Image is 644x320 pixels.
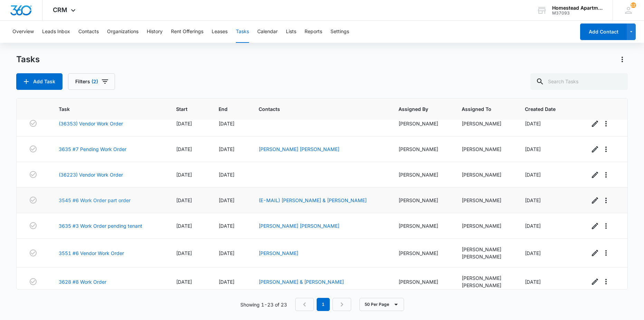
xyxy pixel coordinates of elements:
button: Contacts [78,21,99,43]
button: Add Task [16,73,63,90]
span: Task [59,105,149,113]
span: [DATE] [525,250,541,256]
span: [DATE] [219,250,234,256]
nav: Pagination [295,298,351,311]
div: [PERSON_NAME] [462,120,508,127]
div: [PERSON_NAME] [462,171,508,178]
div: notifications count [631,2,636,8]
span: [DATE] [525,223,541,229]
div: [PERSON_NAME] [398,120,445,127]
span: [DATE] [219,146,234,152]
a: (36223) Vendor Work Order [59,171,123,178]
span: [DATE] [219,197,234,203]
span: Created Date [525,105,563,113]
span: [DATE] [176,121,192,126]
button: Overview [12,21,34,43]
span: Contacts [259,105,372,113]
button: Rent Offerings [171,21,203,43]
input: Search Tasks [530,73,628,90]
a: [PERSON_NAME] [259,250,298,256]
div: [PERSON_NAME] [398,197,445,204]
button: Leads Inbox [42,21,70,43]
span: [DATE] [525,197,541,203]
div: [PERSON_NAME] [462,246,508,253]
span: (2) [92,79,98,84]
button: Reports [305,21,322,43]
p: Showing 1-23 of 23 [240,301,287,308]
div: [PERSON_NAME] [398,145,445,153]
span: [DATE] [176,197,192,203]
a: (E-MAIL) [PERSON_NAME] & [PERSON_NAME] [259,197,367,203]
div: [PERSON_NAME] [462,253,508,260]
a: [PERSON_NAME] [PERSON_NAME] [259,146,339,152]
button: Settings [330,21,349,43]
a: 3551 #6 Vendor Work Order [59,250,124,257]
a: 3635 #7 Pending Work Order [59,145,126,153]
a: [PERSON_NAME] & [PERSON_NAME] [259,279,344,285]
button: 50 Per Page [359,298,404,311]
button: Add Contact [580,23,627,40]
div: account name [552,5,603,11]
span: CRM [53,6,67,13]
div: [PERSON_NAME] [462,282,508,289]
div: [PERSON_NAME] [398,222,445,229]
a: [PERSON_NAME] [PERSON_NAME] [259,223,339,229]
button: History [147,21,163,43]
span: [DATE] [525,146,541,152]
span: [DATE] [176,146,192,152]
span: [DATE] [525,121,541,126]
span: 121 [631,2,636,8]
span: End [219,105,232,113]
div: account id [552,11,603,16]
a: (36353) Vendor Work Order [59,120,123,127]
span: [DATE] [219,172,234,178]
div: [PERSON_NAME] [398,171,445,178]
div: [PERSON_NAME] [462,222,508,229]
span: [DATE] [176,223,192,229]
span: Assigned By [398,105,435,113]
div: [PERSON_NAME] [462,274,508,282]
span: [DATE] [525,279,541,285]
div: [PERSON_NAME] [462,145,508,153]
span: [DATE] [219,279,234,285]
span: [DATE] [176,279,192,285]
em: 1 [317,298,330,311]
a: 3545 #6 Work Order part order [59,197,131,204]
div: [PERSON_NAME] [462,197,508,204]
span: [DATE] [219,121,234,126]
button: Filters(2) [68,73,115,90]
span: [DATE] [176,172,192,178]
span: Assigned To [462,105,498,113]
button: Calendar [257,21,278,43]
button: Lists [286,21,296,43]
div: [PERSON_NAME] [398,250,445,257]
span: [DATE] [525,172,541,178]
button: Actions [617,54,628,65]
a: 3628 #8 Work Order [59,278,106,285]
div: [PERSON_NAME] [398,278,445,285]
span: Start [176,105,192,113]
span: [DATE] [219,223,234,229]
span: [DATE] [176,250,192,256]
button: Tasks [236,21,249,43]
button: Leases [212,21,228,43]
button: Organizations [107,21,138,43]
a: 3635 #3 Work Order pending tenant [59,222,142,229]
h1: Tasks [16,54,40,65]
